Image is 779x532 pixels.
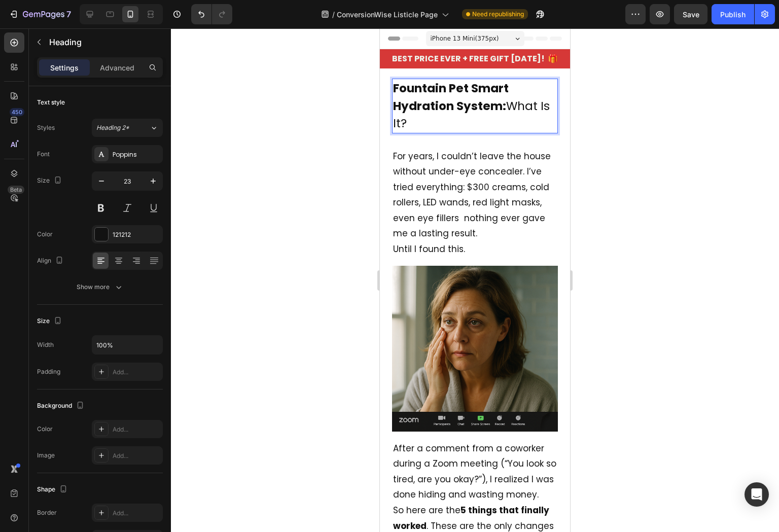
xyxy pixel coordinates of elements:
[66,8,71,20] p: 7
[37,98,65,107] div: Text style
[745,482,769,507] div: Open Intercom Messenger
[37,174,64,188] div: Size
[37,424,53,434] div: Color
[683,10,699,19] span: Save
[37,483,69,496] div: Shape
[113,425,160,434] div: Add...
[191,4,232,24] div: Undo/Redo
[96,123,129,132] span: Heading 2*
[720,9,746,20] div: Publish
[712,4,754,24] button: Publish
[380,28,570,532] iframe: Design area
[113,368,160,377] div: Add...
[113,509,160,518] div: Add...
[37,508,57,517] div: Border
[8,186,24,194] div: Beta
[37,367,60,376] div: Padding
[337,9,438,20] span: ConversionWise Listicle Page
[37,451,55,460] div: Image
[92,119,163,137] button: Heading 2*
[113,230,160,239] div: 121212
[37,314,64,328] div: Size
[92,336,162,354] input: Auto
[37,123,55,132] div: Styles
[37,254,65,268] div: Align
[77,282,124,292] div: Show more
[37,150,50,159] div: Font
[13,476,169,504] strong: 5 things that finally worked
[674,4,707,24] button: Save
[332,9,335,20] span: /
[472,10,524,19] span: Need republishing
[49,36,159,48] p: Heading
[4,4,76,24] button: 7
[37,399,86,413] div: Background
[113,451,160,460] div: Add...
[100,62,134,73] p: Advanced
[50,62,79,73] p: Settings
[37,230,53,239] div: Color
[113,150,160,159] div: Poppins
[10,108,24,116] div: 450
[37,340,54,349] div: Width
[37,278,163,296] button: Show more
